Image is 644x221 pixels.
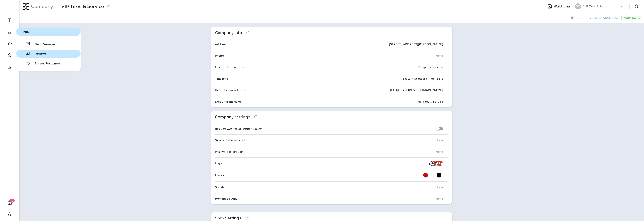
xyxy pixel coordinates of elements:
[215,150,243,153] p: Password expiration
[215,100,242,103] p: Default from Name
[402,77,443,80] p: Eastern Standard Time (EST)
[61,3,104,9] p: VIP Tires & Service
[428,160,443,167] img: VIP_Logo.png
[215,115,250,119] p: Company settings
[215,162,222,165] p: Logo
[215,65,245,69] p: Mailer return address
[575,3,581,9] div: VT
[30,62,60,66] span: Survey Responses
[30,43,55,46] span: Text Messages
[215,88,246,92] p: Default email address
[215,77,228,80] p: Timezone
[436,150,443,153] p: None
[621,16,642,20] div: Working As
[417,100,443,103] p: VIP Tires & Service
[215,127,263,130] p: Require two-factor authentication
[418,65,443,69] p: Company address
[436,139,443,142] p: None
[215,43,227,46] p: Address
[436,54,443,57] p: None
[215,173,224,177] p: Colors
[633,3,640,10] button: Settings
[215,186,224,189] p: Socials
[16,50,80,58] button: Reviews
[16,59,80,67] button: Survey Responses
[554,5,571,8] span: Working as:
[4,3,15,11] button: Expand Sidebar
[422,171,430,179] button: Primary Color
[588,15,619,21] button: View Change Log
[583,5,609,8] p: VIP Tires & Service
[16,40,80,48] button: Text Messages
[436,186,443,189] p: None
[9,199,15,203] span: 19
[16,28,80,36] button: Inbox
[435,171,443,179] button: Secondary Color
[390,88,443,92] p: [EMAIL_ADDRESS][DOMAIN_NAME]
[389,43,443,46] p: [STREET_ADDRESS][PERSON_NAME]
[436,197,443,200] p: None
[30,52,46,56] span: Reviews
[575,16,583,20] span: Saved
[215,31,242,34] p: Company info
[215,139,247,142] p: Session timeout length
[215,54,224,57] p: Phone
[215,197,237,200] p: Homepage URL
[18,30,79,34] span: Inbox
[29,3,53,9] p: Company
[53,3,56,9] p: >
[215,216,241,220] p: SMS Settings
